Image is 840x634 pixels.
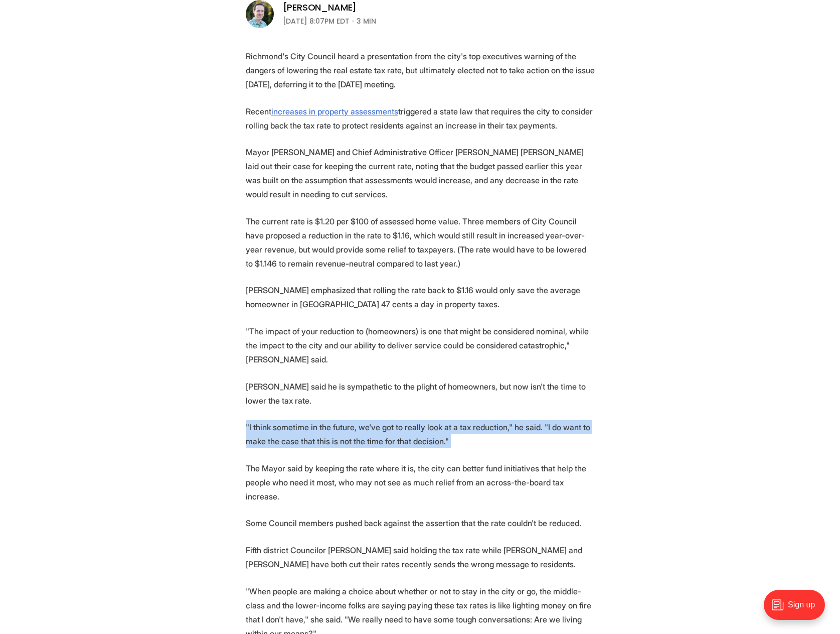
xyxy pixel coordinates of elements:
[246,420,595,448] p: "I think sometime in the future, we've got to really look at a tax reduction," he said. "I do wan...
[246,145,595,201] p: Mayor [PERSON_NAME] and Chief Administrative Officer [PERSON_NAME] [PERSON_NAME] laid out their c...
[246,379,595,408] p: [PERSON_NAME] said he is sympathetic to the plight of homeowners, but now isn't the time to lower...
[357,15,376,27] span: 3 min
[271,106,398,116] a: increases in property assessments
[283,2,357,14] a: [PERSON_NAME]
[246,214,595,271] p: The current rate is $1.20 per $100 of assessed home value. Three members of City Council have pro...
[755,585,840,634] iframe: portal-trigger
[246,461,595,503] p: The Mayor said by keeping the rate where it is, the city can better fund initiatives that help th...
[246,283,595,311] p: [PERSON_NAME] emphasized that rolling the rate back to $1.16 would only save the average homeowne...
[246,324,595,366] p: "The impact of your reduction to (homeowners) is one that might be considered nominal, while the ...
[246,49,595,91] p: Richmond's City Council heard a presentation from the city's top executives warning of the danger...
[283,15,350,27] time: [DATE] 8:07PM EDT
[246,516,595,530] p: Some Council members pushed back against the assertion that the rate couldn't be reduced.
[246,104,595,133] p: Recent triggered a state law that requires the city to consider rolling back the tax rate to prot...
[246,543,595,571] p: Fifth district Councilor [PERSON_NAME] said holding the tax rate while [PERSON_NAME] and [PERSON_...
